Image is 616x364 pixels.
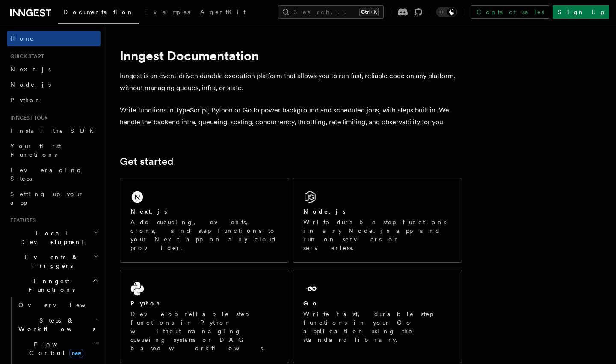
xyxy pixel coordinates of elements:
[7,226,101,250] button: Local Development
[120,156,173,167] a: Get started
[139,3,195,23] a: Examples
[10,191,84,206] span: Setting up your app
[130,299,162,308] h2: Python
[7,277,92,294] span: Inngest Functions
[7,273,101,297] button: Inngest Functions
[7,53,44,60] span: Quick start
[10,167,83,182] span: Leveraging Steps
[471,5,549,19] a: Contact sales
[15,313,101,337] button: Steps & Workflows
[293,270,462,363] a: GoWrite fast, durable step functions in your Go application using the standard library.
[200,9,246,15] span: AgentKit
[303,218,451,252] p: Write durable step functions in any Node.js app and run on servers or serverless.
[15,337,101,361] button: Flow Controlnew
[7,138,101,162] a: Your first Functions
[359,8,379,16] kbd: Ctrl+K
[10,143,61,158] span: Your first Functions
[10,127,99,134] span: Install the SDK
[303,207,346,216] h2: Node.js
[7,250,101,273] button: Events & Triggers
[7,217,36,224] span: Features
[7,77,101,92] a: Node.js
[15,316,95,333] span: Steps & Workflows
[120,270,289,363] a: PythonDevelop reliable step functions in Python without managing queueing systems or DAG based wo...
[120,104,462,128] p: Write functions in TypeScript, Python or Go to power background and scheduled jobs, with steps bu...
[7,92,101,108] a: Python
[120,178,289,263] a: Next.jsAdd queueing, events, crons, and step functions to your Next app on any cloud provider.
[10,97,41,103] span: Python
[130,310,278,352] p: Develop reliable step functions in Python without managing queueing systems or DAG based workflows.
[7,253,93,270] span: Events & Triggers
[7,62,101,77] a: Next.js
[278,5,384,19] button: Search...Ctrl+K
[15,340,94,357] span: Flow Control
[7,123,101,138] a: Install the SDK
[15,297,101,313] a: Overview
[7,162,101,186] a: Leveraging Steps
[10,81,51,88] span: Node.js
[10,34,34,43] span: Home
[130,207,167,216] h2: Next.js
[195,3,251,23] a: AgentKit
[553,5,609,19] a: Sign Up
[303,310,451,344] p: Write fast, durable step functions in your Go application using the standard library.
[69,349,83,358] span: new
[303,299,319,308] h2: Go
[144,9,190,15] span: Examples
[10,66,51,73] span: Next.js
[120,48,462,63] h1: Inngest Documentation
[63,9,134,15] span: Documentation
[293,178,462,263] a: Node.jsWrite durable step functions in any Node.js app and run on servers or serverless.
[7,31,101,46] a: Home
[7,186,101,210] a: Setting up your app
[58,3,139,24] a: Documentation
[130,218,278,252] p: Add queueing, events, crons, and step functions to your Next app on any cloud provider.
[436,7,457,17] button: Toggle dark mode
[120,70,462,94] p: Inngest is an event-driven durable execution platform that allows you to run fast, reliable code ...
[18,302,107,308] span: Overview
[7,114,48,121] span: Inngest tour
[7,229,93,246] span: Local Development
